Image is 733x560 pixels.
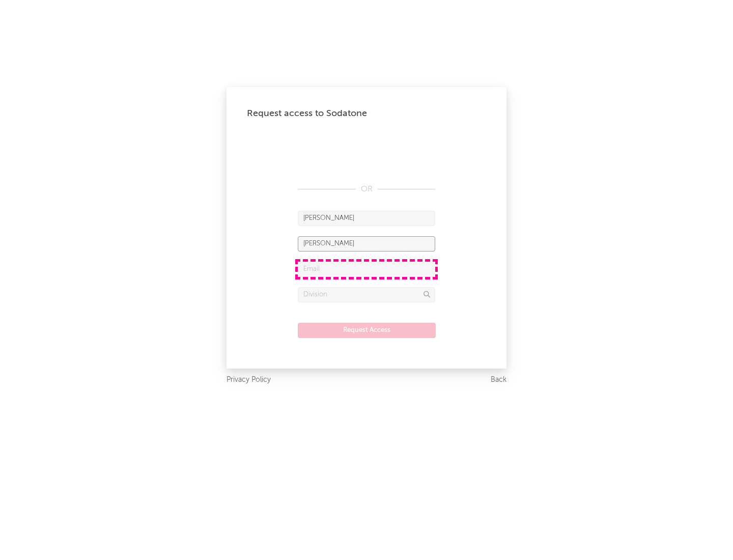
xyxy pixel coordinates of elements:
[298,211,435,226] input: First Name
[491,374,506,386] a: Back
[298,183,435,195] div: OR
[298,287,435,302] input: Division
[298,262,435,277] input: Email
[298,323,436,338] button: Request Access
[247,107,486,120] div: Request access to Sodatone
[227,374,271,386] a: Privacy Policy
[298,236,435,251] input: Last Name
